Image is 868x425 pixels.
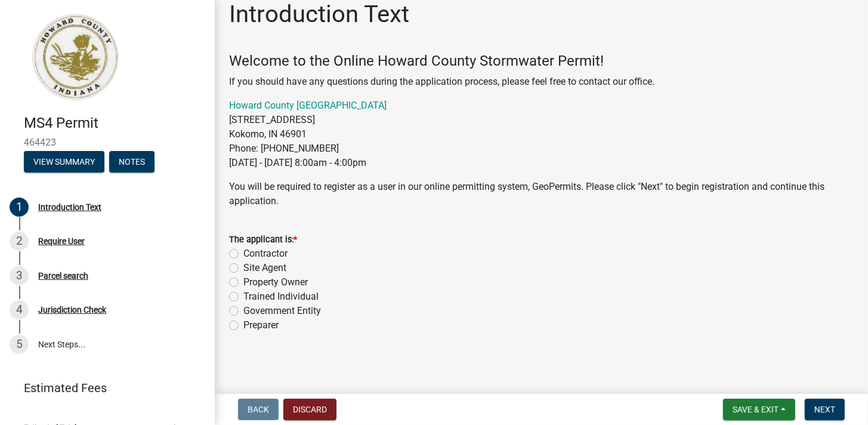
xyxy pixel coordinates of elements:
div: Introduction Text [38,203,101,211]
wm-modal-confirm: Notes [109,158,155,167]
img: Howard County, Indiana [24,13,126,102]
label: The applicant is: [229,236,297,244]
h4: Welcome to the Online Howard County Stormwater Permit! [229,53,854,70]
div: 2 [10,232,29,251]
button: Notes [109,151,155,173]
label: Site Agent [243,261,286,275]
label: Trained Individual [243,290,319,304]
label: Contractor [243,247,288,261]
a: Howard County [GEOGRAPHIC_DATA] [229,100,387,111]
label: Preparer [243,318,279,332]
label: Property Owner [243,275,308,290]
wm-modal-confirm: Summary [24,158,104,167]
span: Back [248,405,269,414]
button: Discard [283,399,336,420]
button: Back [238,399,279,420]
p: If you should have any questions during the application process, please feel free to contact our ... [229,75,854,89]
div: 3 [10,266,29,285]
div: 4 [10,300,29,319]
div: Parcel search [38,272,88,280]
p: You will be required to register as a user in our online permitting system, GeoPermits. Please cl... [229,180,854,208]
div: Jurisdiction Check [38,306,106,314]
label: Government Entity [243,304,321,318]
span: 464423 [24,137,191,148]
button: View Summary [24,151,104,173]
div: Require User [38,237,85,245]
a: Estimated Fees [10,376,196,400]
span: Save & Exit [733,405,779,414]
div: 5 [10,335,29,354]
span: Next [814,405,835,414]
p: [STREET_ADDRESS] Kokomo, IN 46901 Phone: [PHONE_NUMBER] [DATE] - [DATE] 8:00am - 4:00pm [229,98,854,170]
button: Next [805,399,845,420]
h4: MS4 Permit [24,115,205,132]
button: Save & Exit [723,399,795,420]
div: 1 [10,198,29,217]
